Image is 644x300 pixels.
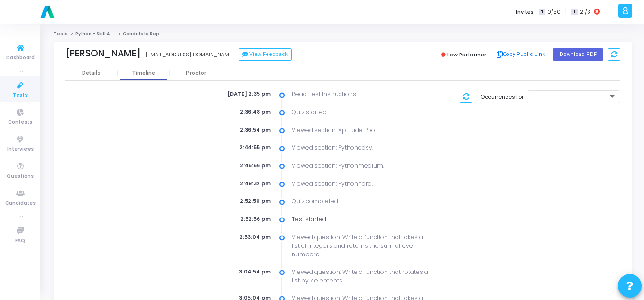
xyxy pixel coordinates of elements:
[157,215,280,223] div: 2:52:56 pm
[65,48,141,59] div: [PERSON_NAME]
[286,268,432,285] div: Viewed question: Write a function that rotates a list by k elements.
[286,90,432,99] div: Read Test Instructions
[146,51,234,59] div: [EMAIL_ADDRESS][DOMAIN_NAME]
[286,162,432,170] div: Viewed section: Pythonmedium.
[571,9,578,16] span: I
[13,91,28,100] span: Tests
[157,108,280,116] div: 2:36:48 pm
[157,162,280,170] div: 2:45:56 pm
[580,8,592,16] span: 21/31
[239,48,292,61] button: View Feedback
[539,9,545,16] span: T
[553,48,603,61] button: Download PDF
[8,118,32,127] span: Contests
[286,180,432,188] div: Viewed section: Pythonhard.
[157,126,280,134] div: 2:36:54 pm
[494,47,548,62] button: Copy Public Link
[75,31,137,36] a: Python - Skill Assessment
[286,126,432,135] div: Viewed section: Aptitude Pool.
[157,268,280,276] div: 3:04:54 pm
[157,197,280,205] div: 2:52:50 pm
[15,237,25,245] span: FAQ
[516,8,535,16] label: Invites:
[170,70,222,77] div: Proctor
[7,145,34,154] span: Interviews
[54,31,68,36] a: Tests
[286,144,432,152] div: Viewed section: Pythoneasy.
[286,108,432,117] div: Quiz started.
[38,2,57,21] img: logo
[54,31,632,37] nav: breadcrumb
[286,233,432,259] div: Viewed question: Write a function that takes a list of integers and returns the sum of even numbe...
[565,7,567,17] span: |
[7,173,34,181] span: Questions
[447,51,486,58] span: Low Performer
[82,70,101,77] div: Details
[286,197,432,206] div: Quiz completed.
[157,180,280,188] div: 2:49:32 pm
[547,8,561,16] span: 0/50
[5,200,36,208] span: Candidates
[157,233,280,241] div: 2:53:04 pm
[157,90,280,98] div: [DATE] 2:35 pm
[6,54,35,62] span: Dashboard
[123,31,166,36] span: Candidate Report
[132,70,155,77] div: Timeline
[157,144,280,152] div: 2:44:55 pm
[480,93,524,101] label: Occurrences for:
[286,215,432,224] div: Test started.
